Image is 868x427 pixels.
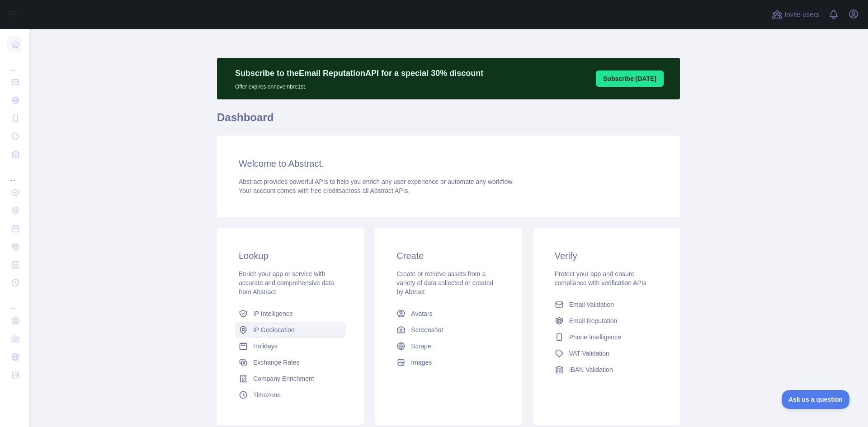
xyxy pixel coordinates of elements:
[253,342,278,351] span: Holidays
[784,9,819,20] span: Invite users
[555,249,658,262] h3: Verify
[551,361,662,378] a: IBAN Validation
[393,322,504,338] a: Screenshot
[411,309,432,318] span: Avatars
[569,333,621,342] span: Phone Intelligence
[555,270,646,286] span: Protect your app and ensure compliance with verification APIs
[551,313,662,329] a: Email Reputation
[396,249,500,262] h3: Create
[782,390,850,409] iframe: Toggle Customer Support
[235,354,346,371] a: Exchange Rates
[235,322,346,338] a: IP Geolocation
[253,325,295,334] span: IP Geolocation
[396,270,493,296] span: Create or retrieve assets from a variety of data collected or created by Abtract
[551,329,662,345] a: Phone Intelligence
[239,187,410,194] span: Your account comes with across all Abstract APIs.
[235,338,346,354] a: Holidays
[569,365,613,374] span: IBAN Validation
[235,371,346,387] a: Company Enrichment
[569,316,618,325] span: Email Reputation
[411,325,443,334] span: Screenshot
[551,345,662,361] a: VAT Validation
[770,7,821,22] button: Invite users
[217,110,680,132] h1: Dashboard
[311,187,342,194] span: free credits
[411,342,431,351] span: Scrape
[253,390,281,399] span: Timezone
[253,374,314,383] span: Company Enrichment
[239,270,334,296] span: Enrich your app or service with accurate and comprehensive data from Abstract
[7,54,22,72] div: ...
[7,293,22,311] div: ...
[253,358,300,367] span: Exchange Rates
[569,349,609,358] span: VAT Validation
[235,305,346,322] a: IP Intelligence
[551,296,662,313] a: Email Validation
[239,249,342,262] h3: Lookup
[393,354,504,371] a: Images
[239,157,658,170] h3: Welcome to Abstract.
[253,309,293,318] span: IP Intelligence
[239,178,514,185] span: Abstract provides powerful APIs to help you enrich any user experience or automate any workflow.
[235,67,483,80] p: Subscribe to the Email Reputation API for a special 30 % discount
[393,305,504,322] a: Avatars
[569,300,614,309] span: Email Validation
[393,338,504,354] a: Scrape
[7,164,22,183] div: ...
[235,387,346,403] a: Timezone
[235,80,483,90] p: Offer expires on novembre 1st.
[411,358,432,367] span: Images
[596,70,664,87] button: Subscribe [DATE]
